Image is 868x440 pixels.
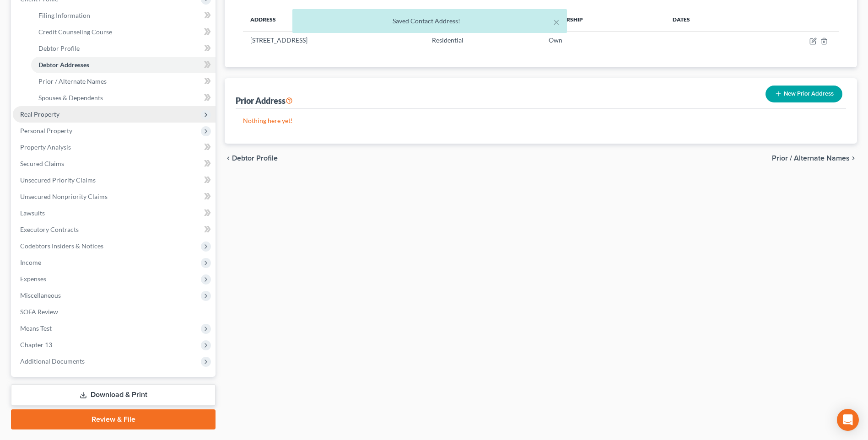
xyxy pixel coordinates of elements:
span: Unsecured Nonpriority Claims [20,193,108,200]
span: Expenses [20,275,46,283]
span: Miscellaneous [20,291,61,299]
span: Property Analysis [20,143,71,151]
span: Real Property [20,110,59,118]
button: Prior / Alternate Names chevron_right [772,155,857,162]
td: Own [541,32,665,49]
div: Saved Contact Address! [300,16,560,26]
i: chevron_left [225,155,232,162]
td: Residential [425,32,541,49]
span: Debtor Addresses [38,61,89,69]
span: Spouses & Dependents [38,94,103,102]
span: Lawsuits [20,209,45,217]
span: Secured Claims [20,160,64,167]
a: Secured Claims [13,156,216,172]
span: Unsecured Priority Claims [20,176,96,184]
p: Nothing here yet! [243,116,839,125]
span: Personal Property [20,127,72,134]
span: SOFA Review [20,308,58,316]
a: Executory Contracts [13,221,216,238]
a: Spouses & Dependents [31,90,216,106]
a: Prior / Alternate Names [31,73,216,90]
button: New Prior Address [766,86,842,102]
span: Additional Documents [20,357,85,365]
div: Prior Address [236,95,293,106]
a: Lawsuits [13,205,216,221]
span: Codebtors Insiders & Notices [20,242,103,250]
a: SOFA Review [13,304,216,320]
span: Chapter 13 [20,341,52,349]
a: Review & File [11,409,216,429]
span: Executory Contracts [20,225,79,233]
a: Download & Print [11,384,216,406]
a: Debtor Addresses [31,57,216,73]
i: chevron_right [850,155,857,162]
span: Means Test [20,324,52,332]
span: Prior / Alternate Names [38,77,107,85]
a: Property Analysis [13,139,216,156]
div: Open Intercom Messenger [837,409,859,431]
a: Debtor Profile [31,40,216,57]
span: Income [20,258,41,266]
a: Unsecured Nonpriority Claims [13,188,216,205]
span: Debtor Profile [232,155,278,162]
button: chevron_left Debtor Profile [225,155,278,162]
td: [STREET_ADDRESS] [243,32,425,49]
span: Debtor Profile [38,44,80,52]
span: Prior / Alternate Names [772,155,850,162]
a: Unsecured Priority Claims [13,172,216,188]
button: × [553,16,560,27]
a: Filing Information [31,7,216,24]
